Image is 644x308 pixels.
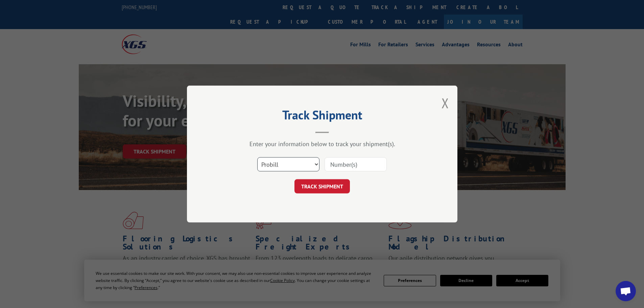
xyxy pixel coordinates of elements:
[221,140,424,148] div: Enter your information below to track your shipment(s).
[221,110,424,123] h2: Track Shipment
[294,179,350,193] button: TRACK SHIPMENT
[442,94,449,112] button: Close modal
[325,157,387,171] input: Number(s)
[616,281,636,301] a: Open chat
